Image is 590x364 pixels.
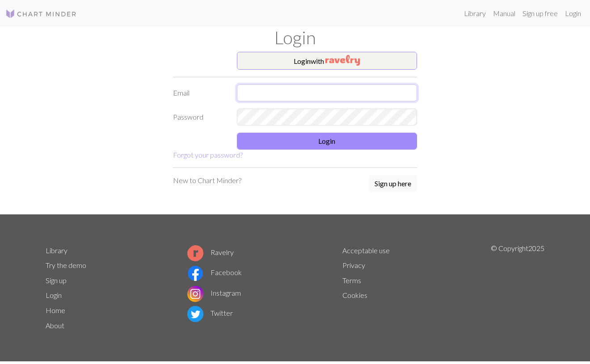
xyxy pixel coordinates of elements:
a: Twitter [187,309,233,317]
a: Manual [489,4,519,22]
a: Privacy [342,261,365,269]
img: Ravelry logo [187,245,203,261]
a: Acceptable use [342,246,390,255]
a: Login [46,291,62,299]
h1: Login [40,27,550,48]
button: Login [237,133,417,150]
img: Logo [5,8,77,19]
label: Email [168,84,232,101]
a: Library [46,246,67,255]
a: Sign up free [519,4,561,22]
a: Cookies [342,291,367,299]
label: Password [168,109,232,126]
p: © Copyright 2025 [491,243,544,333]
button: Loginwith [237,52,417,70]
a: Library [460,4,489,22]
a: Facebook [187,268,242,276]
button: Sign up here [369,175,417,192]
a: Login [561,4,585,22]
img: Instagram logo [187,286,203,302]
a: Sign up [46,276,67,285]
a: About [46,321,64,330]
a: Ravelry [187,248,234,256]
a: Home [46,306,65,314]
a: Terms [342,276,361,285]
a: Try the demo [46,261,86,269]
p: New to Chart Minder? [173,175,241,186]
a: Instagram [187,289,241,297]
img: Twitter logo [187,306,203,322]
img: Facebook logo [187,265,203,281]
a: Forgot your password? [173,151,243,159]
img: Ravelry [325,55,360,66]
a: Sign up here [369,175,417,193]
